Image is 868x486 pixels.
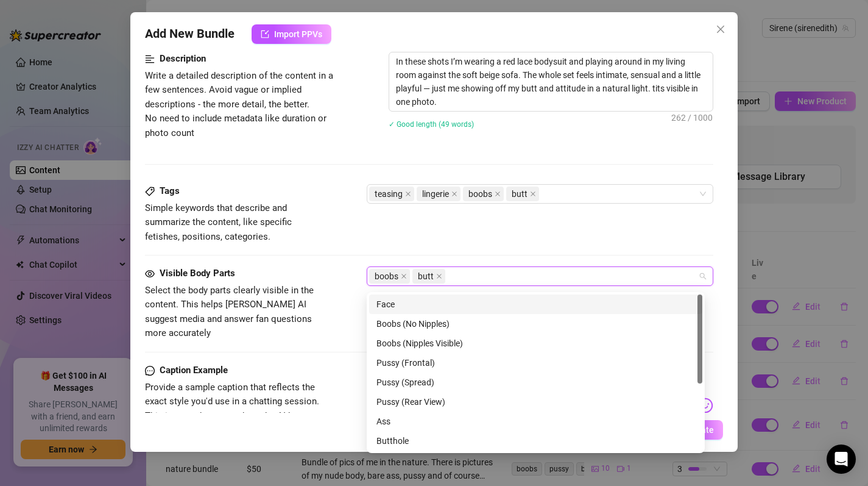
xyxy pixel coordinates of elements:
[369,269,410,284] span: boobs
[389,120,474,129] span: ✓ Good length (49 words)
[160,185,180,196] strong: Tags
[376,317,695,331] div: Boobs (No Nipples)
[376,434,695,448] div: Butthole
[369,373,702,392] div: Pussy (Spread)
[376,356,695,370] div: Pussy (Frontal)
[145,285,314,339] span: Select the body parts clearly visible in the content. This helps [PERSON_NAME] AI suggest media a...
[512,187,528,201] span: butt
[160,365,228,376] strong: Caption Example
[436,273,442,279] span: close
[530,191,536,197] span: close
[369,353,702,373] div: Pussy (Frontal)
[160,268,235,279] strong: Visible Body Parts
[369,295,702,314] div: Face
[375,187,403,201] span: teasing
[716,24,725,34] span: close
[389,52,713,111] textarea: In these shots I’m wearing a red lace bodysuit and playing around in my living room against the s...
[252,24,331,44] button: Import PPVs
[827,445,856,474] div: Open Intercom Messenger
[376,415,695,428] div: Ass
[376,298,695,311] div: Face
[160,53,206,64] strong: Description
[376,376,695,389] div: Pussy (Spread)
[369,187,414,201] span: teasing
[412,269,445,284] span: butt
[369,392,702,412] div: Pussy (Rear View)
[697,398,713,413] img: svg%3e
[451,191,457,197] span: close
[274,29,322,39] span: Import PPVs
[145,363,155,378] span: message
[369,431,702,451] div: Butthole
[495,191,501,197] span: close
[418,270,434,283] span: butt
[422,187,449,201] span: lingerie
[506,187,539,201] span: butt
[463,187,504,201] span: boobs
[369,334,702,353] div: Boobs (Nipples Visible)
[376,395,695,409] div: Pussy (Rear View)
[711,24,730,34] span: Close
[405,191,411,197] span: close
[145,70,333,138] span: Write a detailed description of the content in a few sentences. Avoid vague or implied descriptio...
[145,187,155,196] span: tag
[401,273,407,279] span: close
[376,337,695,350] div: Boobs (Nipples Visible)
[145,269,155,279] span: eye
[417,187,460,201] span: lingerie
[145,202,292,242] span: Simple keywords that describe and summarize the content, like specific fetishes, positions, categ...
[711,20,730,39] button: Close
[145,52,155,66] span: align-left
[145,382,322,436] span: Provide a sample caption that reflects the exact style you'd use in a chatting session. This is y...
[145,24,235,44] span: Add New Bundle
[369,412,702,431] div: Ass
[468,187,492,201] span: boobs
[375,270,398,283] span: boobs
[261,30,269,38] span: import
[369,314,702,334] div: Boobs (No Nipples)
